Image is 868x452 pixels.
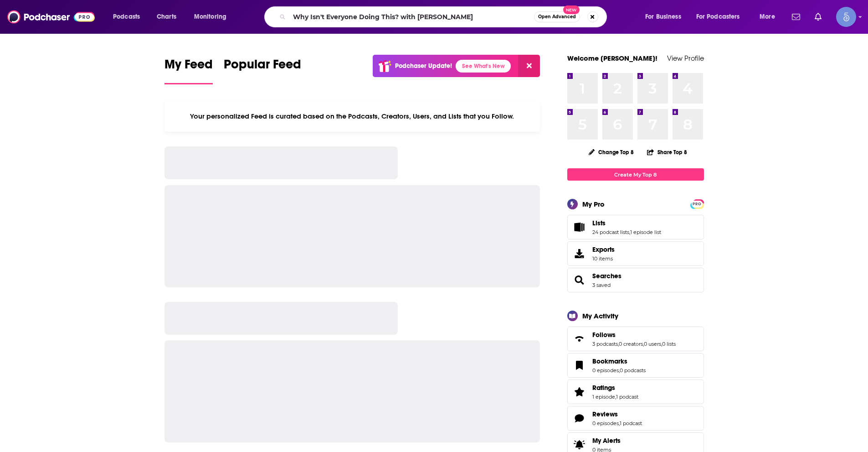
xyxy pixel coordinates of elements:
span: , [643,341,644,347]
a: Exports [567,241,704,266]
button: open menu [753,10,786,24]
a: View Profile [667,54,704,62]
img: User Profile [836,7,856,27]
span: 10 items [592,255,615,262]
span: For Podcasters [696,10,740,23]
a: 0 podcasts [620,367,646,374]
div: Your personalized Feed is curated based on the Podcasts, Creators, Users, and Lists that you Follow. [164,101,540,132]
a: Welcome [PERSON_NAME]! [567,54,657,62]
a: 1 episode [592,394,615,400]
a: Charts [151,10,182,24]
span: Exports [570,247,589,260]
span: Popular Feed [224,57,301,78]
a: 0 users [644,341,661,347]
a: Create My Top 8 [567,168,704,181]
span: Exports [592,245,615,254]
a: 24 podcast lists [592,229,629,235]
a: 0 lists [662,341,676,347]
a: 1 podcast [620,420,642,426]
a: 1 episode list [630,229,661,235]
div: My Pro [582,200,605,208]
span: Searches [567,268,704,292]
a: Show notifications dropdown [811,9,825,25]
span: Ratings [567,379,704,404]
span: PRO [692,201,703,208]
a: Lists [592,219,661,227]
span: Lists [567,215,704,239]
p: Podchaser Update! [395,62,452,70]
button: Share Top 8 [647,143,688,161]
span: My Feed [164,57,213,78]
span: My Alerts [570,438,589,451]
a: Ratings [570,385,589,398]
a: Bookmarks [570,359,589,372]
button: open menu [690,10,753,24]
span: , [618,341,619,347]
a: Lists [570,221,589,234]
a: 1 podcast [616,394,638,400]
a: Popular Feed [224,57,301,84]
span: , [619,420,620,426]
span: Follows [567,327,704,351]
a: Show notifications dropdown [788,9,804,25]
a: See What's New [456,60,511,73]
a: Reviews [570,412,589,425]
span: , [629,229,630,235]
a: My Feed [164,57,213,84]
a: Searches [570,274,589,286]
span: , [615,394,616,400]
button: Change Top 8 [583,146,640,158]
div: Search podcasts, credits, & more... [273,6,616,27]
span: Follows [592,331,616,339]
span: More [760,10,775,23]
a: Ratings [592,384,638,392]
span: Bookmarks [567,353,704,378]
span: , [619,367,620,374]
span: Logged in as Spiral5-G1 [836,7,856,27]
input: Search podcasts, credits, & more... [289,10,534,24]
span: Lists [592,219,606,227]
img: Podchaser - Follow, Share and Rate Podcasts [7,8,95,26]
span: Reviews [592,410,618,418]
span: My Alerts [592,436,621,445]
span: Bookmarks [592,357,627,365]
span: , [661,341,662,347]
span: For Business [645,10,681,23]
a: PRO [692,200,703,207]
span: Monitoring [194,10,226,23]
button: Show profile menu [836,7,856,27]
span: Ratings [592,384,615,392]
a: 0 episodes [592,420,619,426]
a: 0 creators [619,341,643,347]
button: open menu [639,10,693,24]
a: Reviews [592,410,642,418]
span: Reviews [567,406,704,431]
a: Searches [592,272,621,280]
a: Follows [570,333,589,345]
div: My Activity [582,312,618,320]
span: Charts [157,10,176,23]
button: Open AdvancedNew [534,11,580,22]
span: Open Advanced [538,15,576,19]
a: Bookmarks [592,357,646,365]
span: Podcasts [113,10,140,23]
a: 3 podcasts [592,341,618,347]
a: Follows [592,331,676,339]
span: New [563,5,580,14]
a: 0 episodes [592,367,619,374]
button: open menu [107,10,152,24]
button: open menu [188,10,238,24]
a: 3 saved [592,282,611,288]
